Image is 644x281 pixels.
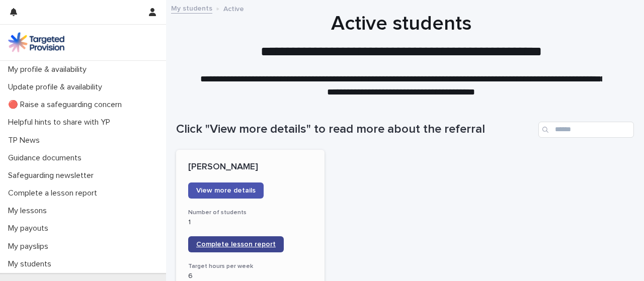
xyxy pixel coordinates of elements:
h1: Click "View more details" to read more about the referral [176,122,534,137]
h1: Active students [176,12,626,36]
p: My students [4,259,59,269]
p: My payouts [4,224,56,233]
p: 6 [188,272,312,280]
span: View more details [196,187,256,194]
p: 🔴 Raise a safeguarding concern [4,100,130,110]
h3: Number of students [188,209,312,217]
p: My profile & availability [4,65,95,74]
p: Active [223,3,244,14]
input: Search [538,122,634,138]
a: View more details [188,182,264,199]
a: My students [171,2,212,14]
p: Guidance documents [4,153,90,163]
p: Helpful hints to share with YP [4,118,118,127]
p: My lessons [4,206,55,216]
p: [PERSON_NAME] [188,162,312,173]
p: My payslips [4,242,56,251]
p: Safeguarding newsletter [4,171,102,180]
span: Complete lesson report [196,241,276,248]
p: Update profile & availability [4,82,110,92]
p: Complete a lesson report [4,189,105,198]
a: Complete lesson report [188,236,284,252]
p: TP News [4,136,48,145]
p: 1 [188,218,312,227]
img: M5nRWzHhSzIhMunXDL62 [8,32,64,52]
h3: Target hours per week [188,262,312,270]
